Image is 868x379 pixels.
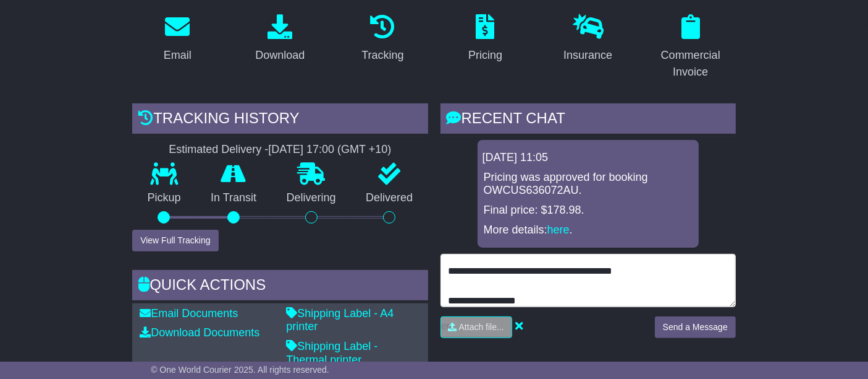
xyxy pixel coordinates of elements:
[132,103,428,137] div: Tracking history
[286,340,377,366] a: Shipping Label - Thermal printer
[156,10,200,68] a: Email
[440,103,736,137] div: RECENT CHAT
[361,47,403,64] div: Tracking
[140,326,259,339] a: Download Documents
[286,307,394,333] a: Shipping Label - A4 printer
[351,191,428,205] p: Delivered
[484,204,693,217] p: Final price: $178.98.
[655,316,736,338] button: Send a Message
[482,151,694,165] div: [DATE] 11:05
[247,10,313,68] a: Download
[646,10,736,85] a: Commercial Invoice
[268,143,391,157] div: [DATE] 17:00 (GMT +10)
[151,365,329,375] span: © One World Courier 2025. All rights reserved.
[460,10,510,68] a: Pricing
[140,307,238,320] a: Email Documents
[132,143,428,157] div: Estimated Delivery -
[132,191,196,205] p: Pickup
[132,270,428,303] div: Quick Actions
[555,10,620,68] a: Insurance
[547,224,570,236] a: here
[164,47,192,64] div: Email
[484,171,693,198] p: Pricing was approved for booking OWCUS636072AU.
[255,47,305,64] div: Download
[196,191,272,205] p: In Transit
[563,47,612,64] div: Insurance
[654,47,728,81] div: Commercial Invoice
[484,224,693,237] p: More details: .
[271,191,351,205] p: Delivering
[132,230,218,251] button: View Full Tracking
[468,47,502,64] div: Pricing
[353,10,411,68] a: Tracking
